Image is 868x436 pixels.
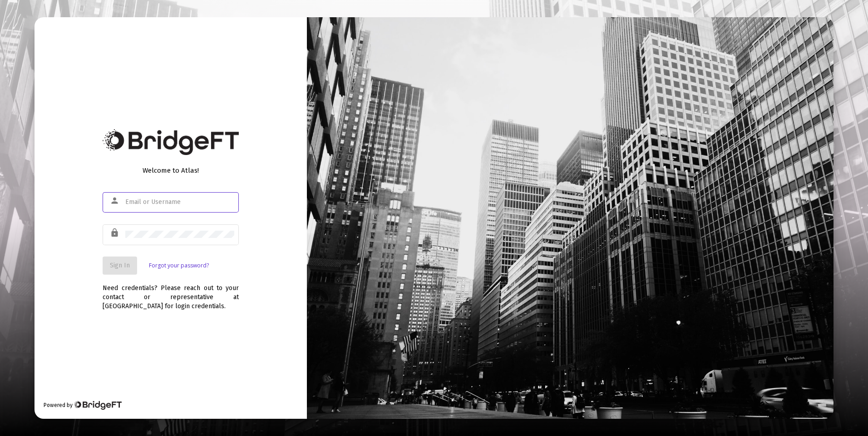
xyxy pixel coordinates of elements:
[125,199,234,206] input: Email or Username
[110,228,121,238] mat-icon: lock
[74,401,121,410] img: Bridge Financial Technology Logo
[110,195,121,206] mat-icon: person
[103,166,239,175] div: Welcome to Atlas!
[103,257,137,275] button: Sign In
[44,401,121,410] div: Powered by
[149,261,209,270] a: Forgot your password?
[103,275,239,311] div: Need credentials? Please reach out to your contact or representative at [GEOGRAPHIC_DATA] for log...
[110,262,130,269] span: Sign In
[103,129,239,155] img: Bridge Financial Technology Logo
